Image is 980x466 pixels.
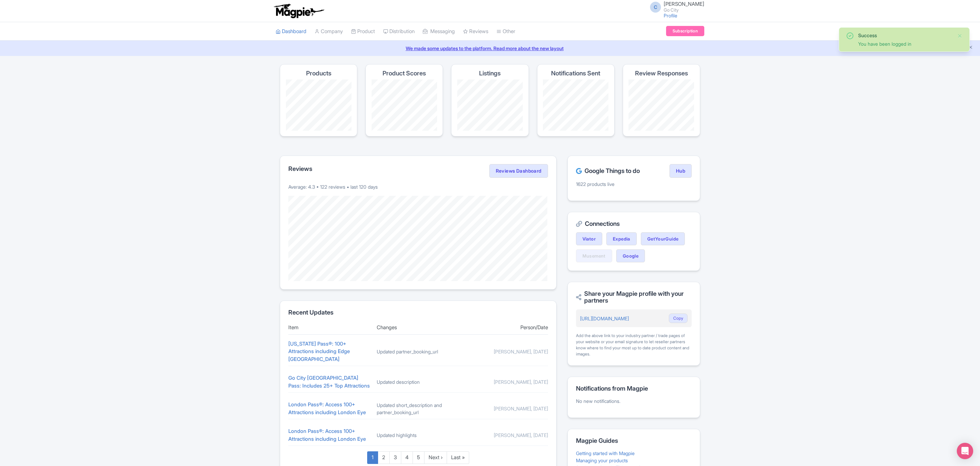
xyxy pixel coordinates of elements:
div: Updated short_description and partner_booking_url [377,402,460,416]
a: Company [315,22,343,41]
a: 3 [389,451,401,464]
div: Person/Date [465,324,548,332]
h2: Recent Updates [288,309,548,316]
a: Product [351,22,375,41]
p: No new notifications. [576,397,692,405]
div: [PERSON_NAME], [DATE] [465,378,548,385]
div: [PERSON_NAME], [DATE] [465,405,548,412]
div: Updated highlights [377,432,460,439]
a: [US_STATE] Pass®: 100+ Attractions including Edge [GEOGRAPHIC_DATA] [288,340,350,362]
a: Profile [664,13,677,18]
div: Updated description [377,378,460,385]
a: Reviews [463,22,488,41]
div: Add the above link to your industry partner / trade pages of your website or your email signature... [576,333,692,357]
a: Viator [576,232,602,245]
h4: Products [306,70,331,77]
a: Musement [576,249,612,262]
h2: Magpie Guides [576,437,692,444]
div: Success [858,32,952,39]
h2: Google Things to do [576,168,640,174]
a: C [PERSON_NAME] Go City [646,1,704,12]
a: 5 [413,451,424,464]
a: Google [616,249,645,262]
a: London Pass®: Access 100+ Attractions including London Eye [288,401,366,416]
a: Subscription [666,26,704,36]
a: Go City [GEOGRAPHIC_DATA] Pass: Includes 25+ Top Attractions [288,375,370,389]
h2: Connections [576,220,692,227]
small: Go City [664,8,704,12]
div: You have been logged in [858,40,952,47]
h4: Listings [479,70,501,77]
h4: Product Scores [383,70,426,77]
a: Managing your products [576,457,628,463]
h2: Notifications from Magpie [576,385,692,392]
a: [URL][DOMAIN_NAME] [580,316,629,321]
div: Open Intercom Messenger [957,443,973,459]
div: Updated partner_booking_url [377,348,460,355]
h2: Reviews [288,165,312,172]
span: [PERSON_NAME] [664,1,704,7]
a: Dashboard [276,22,306,41]
a: 2 [378,451,390,464]
div: [PERSON_NAME], [DATE] [465,348,548,355]
a: Reviews Dashboard [489,164,548,178]
p: Average: 4.3 • 122 reviews • last 120 days [288,183,548,190]
img: logo-ab69f6fb50320c5b225c76a69d11143b.png [272,3,325,18]
a: London Pass®: Access 100+ Attractions including London Eye [288,428,366,442]
div: Changes [377,324,460,332]
a: Getting started with Magpie [576,450,635,456]
button: Close announcement [968,44,973,52]
a: We made some updates to the platform. Read more about the new layout [4,45,976,52]
button: Copy [669,314,688,323]
h4: Notifications Sent [551,70,600,77]
a: 1 [367,451,378,464]
a: GetYourGuide [641,232,685,245]
a: Messaging [423,22,455,41]
a: Hub [669,164,692,178]
a: Next › [424,451,447,464]
a: Expedia [606,232,637,245]
a: Distribution [383,22,415,41]
h4: Review Responses [635,70,688,77]
button: Close [957,32,963,40]
a: Other [496,22,515,41]
a: Last » [447,451,469,464]
div: Item [288,324,371,332]
div: [PERSON_NAME], [DATE] [465,432,548,439]
h2: Share your Magpie profile with your partners [576,290,692,304]
span: C [650,2,661,13]
a: 4 [401,451,413,464]
p: 1622 products live [576,180,692,188]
